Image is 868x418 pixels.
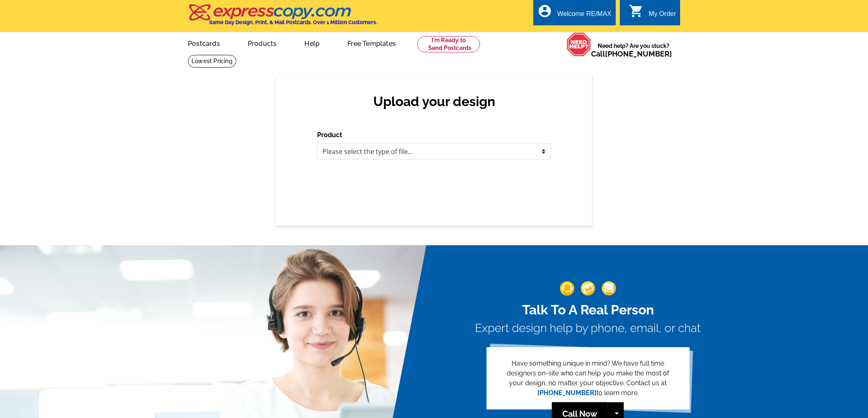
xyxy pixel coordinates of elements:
[629,9,676,19] a: shopping_cart My Order
[649,10,676,22] div: My Order
[591,42,676,58] span: Need help? Are you stuck?
[629,4,644,18] i: shopping_cart
[325,94,543,109] h2: Upload your design
[557,10,611,22] div: Welcome RE/MAX
[317,130,342,140] label: Product
[291,33,333,52] a: Help
[591,50,672,58] span: Call
[560,281,574,296] img: support-img-1.png
[209,19,377,25] h4: Same Day Design, Print, & Mail Postcards. Over 1 Million Customers.
[605,50,672,58] a: [PHONE_NUMBER]
[537,4,552,18] i: account_circle
[475,321,701,335] h3: Expert design help by phone, email, or chat
[537,389,596,397] a: [PHONE_NUMBER]
[602,281,616,296] img: support-img-3_1.png
[475,302,701,318] h2: Talk To A Real Person
[566,32,591,56] img: help
[235,33,290,52] a: Products
[188,10,377,25] a: Same Day Design, Print, & Mail Postcards. Over 1 Million Customers.
[175,33,233,52] a: Postcards
[581,281,595,296] img: support-img-2.png
[334,33,409,52] a: Free Templates
[500,359,676,398] p: Have something unique in mind? We have full time designers on-site who can help you make the most...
